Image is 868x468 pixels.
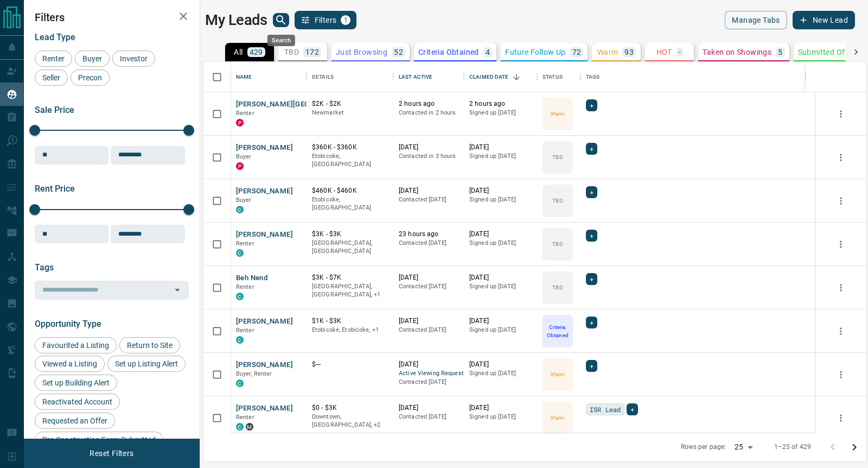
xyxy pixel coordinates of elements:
p: 1–25 of 429 [774,442,811,452]
div: condos.ca [236,249,244,257]
p: 429 [250,48,263,56]
div: Requested an Offer [35,413,115,429]
p: [DATE] [399,317,458,326]
span: + [590,187,593,198]
p: [DATE] [469,317,532,326]
p: $3K - $3K [312,230,388,239]
span: + [590,143,593,154]
div: Favourited a Listing [35,337,117,353]
div: Set up Building Alert [35,375,117,391]
button: [PERSON_NAME] [236,317,293,327]
span: Reactivated Account [39,397,116,406]
span: Precon [74,73,106,82]
p: Signed up [DATE] [469,413,532,421]
div: Status [537,62,580,92]
p: Signed up [DATE] [469,109,532,117]
p: 72 [572,48,582,56]
div: Investor [112,50,155,67]
div: property.ca [236,162,244,170]
span: Renter [236,283,254,290]
button: Reset Filters [82,444,141,463]
p: Contacted [DATE] [399,378,458,387]
div: + [586,143,597,155]
p: [DATE] [469,230,532,239]
p: $--- [312,360,388,369]
span: Investor [116,54,151,63]
p: TBD [552,283,563,292]
span: Sale Price [35,105,74,115]
div: Search [267,35,295,46]
p: $1K - $3K [312,317,388,326]
div: Tags [586,62,600,92]
span: Renter [39,54,68,63]
p: $2K - $2K [312,99,388,109]
span: + [590,361,593,371]
div: Buyer [75,50,110,67]
p: [DATE] [399,143,458,152]
p: HOT [656,48,672,56]
p: Etobicoke, [GEOGRAPHIC_DATA] [312,195,388,212]
span: Opportunity Type [35,319,101,329]
div: Renter [35,50,72,67]
div: condos.ca [236,293,244,300]
p: $0 - $3K [312,403,388,413]
p: Signed up [DATE] [469,152,532,161]
button: Beh Nend [236,273,267,283]
p: Contacted [DATE] [399,195,458,204]
div: Last Active [399,62,432,92]
p: Warm [551,370,565,378]
p: Rows per page: [681,442,726,452]
p: [DATE] [399,186,458,195]
div: condos.ca [236,380,244,387]
p: $3K - $7K [312,273,388,282]
span: Buyer [236,153,252,160]
p: Contacted [DATE] [399,282,458,291]
p: [DATE] [399,403,458,413]
p: $460K - $460K [312,186,388,195]
span: Renter [236,110,254,117]
button: more [833,236,849,252]
p: Signed up [DATE] [469,282,532,291]
div: mrloft.ca [246,423,253,431]
span: Buyer [236,197,252,204]
div: Claimed Date [464,62,537,92]
span: Lead Type [35,32,75,42]
p: Toronto [312,282,388,299]
div: Claimed Date [469,62,509,92]
p: Contacted in 3 hours [399,152,458,161]
button: Filters1 [295,11,357,29]
span: Seller [39,73,64,82]
button: more [833,323,849,339]
p: Etobicoke, [GEOGRAPHIC_DATA] [312,152,388,169]
p: TBD [552,197,563,205]
p: 23 hours ago [399,230,458,239]
div: Name [231,62,307,92]
span: Renter [236,327,254,334]
span: + [590,100,593,111]
div: Details [312,62,334,92]
span: Active Viewing Request [399,369,458,378]
span: + [630,404,634,415]
p: TBD [552,153,563,161]
p: Signed up [DATE] [469,369,532,378]
p: [GEOGRAPHIC_DATA], [GEOGRAPHIC_DATA] [312,239,388,256]
p: 2 hours ago [469,99,532,109]
p: - [679,48,681,56]
div: + [586,273,597,285]
button: Go to next page [844,437,865,458]
p: Contacted [DATE] [399,239,458,248]
p: Taken on Showings [703,48,771,56]
p: Signed up [DATE] [469,239,532,248]
div: condos.ca [236,206,244,213]
p: Future Follow Up [505,48,565,56]
p: Warm [597,48,618,56]
span: + [590,274,593,284]
div: condos.ca [236,336,244,344]
p: Newmarket [312,109,388,117]
p: 5 [778,48,782,56]
span: Set up Building Alert [39,378,113,387]
button: more [833,410,849,426]
span: Rent Price [35,184,75,194]
span: Return to Site [123,341,176,350]
span: Set up Listing Alert [111,359,182,368]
